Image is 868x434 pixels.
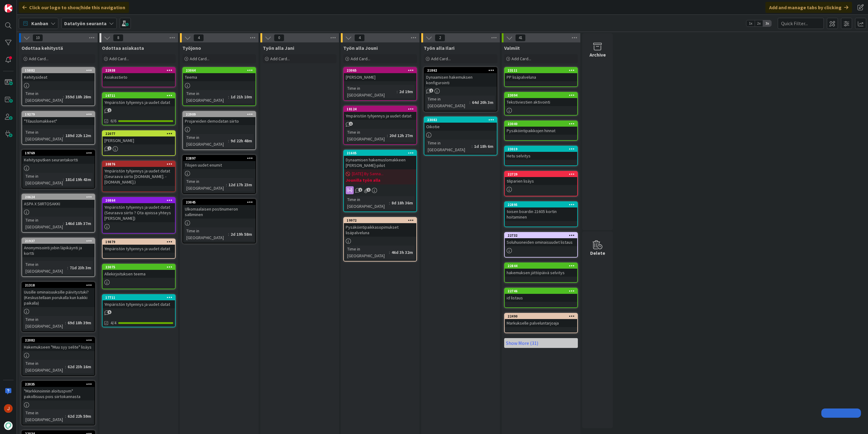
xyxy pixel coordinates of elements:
div: Time in [GEOGRAPHIC_DATA] [185,134,228,148]
div: Time in [GEOGRAPHIC_DATA] [24,316,65,329]
div: 21605Dynaamisen hakemuslomakkeen [PERSON_NAME]-pilot [344,150,416,169]
div: 23045 [183,199,255,205]
a: 22729tiliparien lisäys [504,171,578,196]
b: Datatyön seuranta [64,20,107,26]
div: 22897 [186,156,255,160]
div: 23094 [505,93,577,98]
img: JM [4,404,13,413]
span: : [228,137,229,144]
a: 22897Tilojen uudet enumitTime in [GEOGRAPHIC_DATA]:12d 17h 23m [182,155,256,194]
div: "Markkinoinnin aloituspvm" pakollisuus pois siirtokannasta [22,387,95,400]
div: 22082 [25,338,95,342]
div: Time in [GEOGRAPHIC_DATA] [346,85,397,98]
div: Dynaamisen hakemuslomakkeen [PERSON_NAME]-pilot [344,156,416,169]
span: 10 [33,34,43,41]
div: 23065 [347,68,416,73]
div: Uusille ominaisuuksille päivitystuki? (Keskustellaan porukalla kun kaikki paikalla) [22,288,95,307]
div: Time in [GEOGRAPHIC_DATA] [426,140,472,153]
div: Hakemukseen "Muu syy selite" lisäys [22,343,95,351]
a: 22746id listaus [504,288,578,308]
a: 22844hakemuksen jättöpäivä selvitys [504,262,578,283]
span: : [65,413,66,420]
div: Ympäristön tyhjennys ja uudet datat (Seuraava siirto [DOMAIN_NAME]. - [DOMAIN_NAME].) [103,167,175,186]
div: Ympäristön tyhjennys ja uudet datat [103,300,175,308]
div: Time in [GEOGRAPHIC_DATA] [185,90,228,104]
div: hakemuksen jättöpäivä selvitys [505,269,577,277]
div: 22897 [183,156,255,161]
span: Add Card... [109,56,129,61]
div: Time in [GEOGRAPHIC_DATA] [24,360,65,373]
div: Asiakastieto [103,73,175,81]
div: 15882 [22,68,95,73]
div: 23019Hetu selvitys [505,146,577,160]
img: Visit kanbanzone.com [4,4,13,13]
div: 20864 [103,198,175,203]
a: 17711Ympäristön tyhjennys ja uudet datat4/4 [102,294,176,327]
span: : [397,88,398,95]
div: Ympäristön tyhjennys ja uudet datat [103,98,175,106]
div: Dynaamisen hakemuksen konfigurointi [424,73,497,87]
span: 4 [354,34,365,41]
div: 19879Ympäristön tyhjennys ja uudet datat [103,239,175,253]
div: Time in [GEOGRAPHIC_DATA] [24,261,67,274]
div: [PERSON_NAME] [344,73,416,81]
div: 23082 [427,118,497,122]
div: 22938 [103,68,175,73]
div: 22746 [508,289,577,293]
span: [DATE] By Sanna... [352,171,383,177]
span: : [389,199,390,206]
div: 20864Ympäristön tyhjennys ja uudet datat (Seuraava siirto ? Ota ajoissa yhteys [PERSON_NAME]) [103,198,175,222]
a: 23064TeemaTime in [GEOGRAPHIC_DATA]:1d 21h 10m [182,67,256,106]
a: 23075Allekirjoituksen teema [102,264,176,289]
a: 21862Dynaamisen hakemuksen konfigurointiTime in [GEOGRAPHIC_DATA]:64d 20h 3m [424,67,497,112]
span: Add Card... [270,56,290,61]
div: 23064 [186,68,255,73]
div: Time in [GEOGRAPHIC_DATA] [24,173,63,186]
div: tiliparien lisäys [505,177,577,185]
a: 22082Hakemukseen "Muu syy selite" lisäysTime in [GEOGRAPHIC_DATA]:62d 23h 16m [21,337,95,376]
span: Add Card... [351,56,370,61]
div: 22844hakemuksen jättöpäivä selvitys [505,263,577,277]
a: 21605Dynaamisen hakemuslomakkeen [PERSON_NAME]-pilot[DATE] By Sanna...Jounilla työn allaTime in [... [343,150,417,212]
div: Oikotie [424,123,497,131]
div: 20624 [22,194,95,200]
div: 22732 [508,233,577,238]
a: 22490Markukselle palveluntarjoaja [504,313,578,333]
div: 16711 [103,93,175,98]
div: 23064Teema [183,68,255,81]
div: Ympäristön tyhjennys ja uudet datat [344,112,416,120]
div: Time in [GEOGRAPHIC_DATA] [185,178,226,191]
div: 2d 19m [398,88,415,95]
div: 19769 [25,151,95,155]
span: 1 [429,89,433,93]
div: 20876Ympäristön tyhjennys ja uudet datat (Seuraava siirto [DOMAIN_NAME]. - [DOMAIN_NAME].) [103,161,175,186]
div: 19769Kehitysputken seurantakortti [22,150,95,164]
div: 15882Kehitysideat [22,68,95,81]
div: Time in [GEOGRAPHIC_DATA] [346,129,387,142]
div: 21862 [424,68,497,73]
div: 19879 [105,240,175,244]
span: 2 [435,34,445,41]
div: id listaus [505,294,577,302]
div: Tilojen uudet enumit [183,161,255,169]
div: 19879 [103,239,175,245]
span: Kanban [31,20,48,27]
span: : [63,220,64,227]
div: 21862Dynaamisen hakemuksen konfigurointi [424,68,497,87]
div: Time in [GEOGRAPHIC_DATA] [24,129,63,142]
a: 16711Ympäristön tyhjennys ja uudet datat6/6 [102,92,176,125]
span: : [65,363,66,370]
span: 1 [367,188,371,192]
div: ASPA X SIIRTOSAKKI [22,200,95,208]
div: 359d 18h 28m [64,93,93,100]
a: 15882KehitysideatTime in [GEOGRAPHIC_DATA]:359d 18h 28m [21,67,95,106]
div: 22077 [105,132,175,136]
div: 22729tiliparien lisäys [505,172,577,185]
a: 20864Ympäristön tyhjennys ja uudet datat (Seuraava siirto ? Ota ajoissa yhteys [PERSON_NAME]) [102,197,176,234]
div: 22082 [22,337,95,343]
div: 22909 [186,112,255,116]
div: 19972 [347,218,416,223]
div: 19279 [25,112,95,116]
div: 23111PP lisäpalveluna [505,68,577,81]
div: Markukselle palveluntarjoaja [505,319,577,327]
